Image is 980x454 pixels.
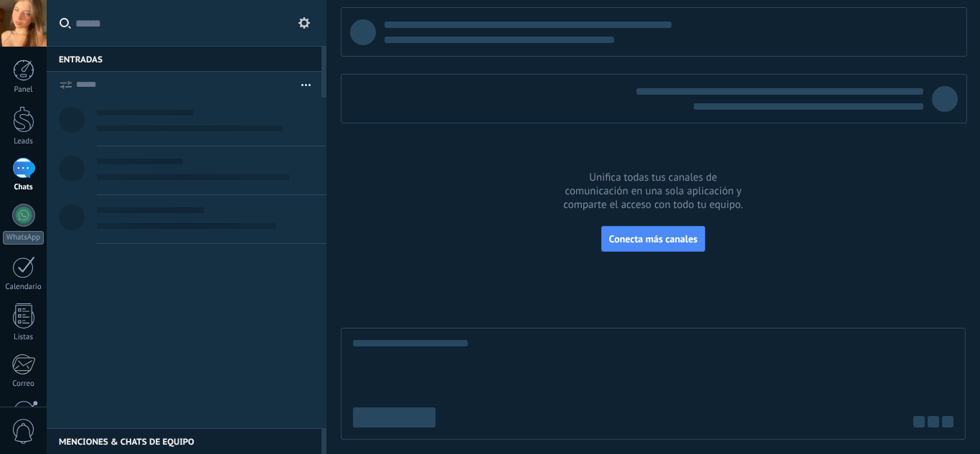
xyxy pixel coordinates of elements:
[47,46,321,72] div: Entradas
[47,428,321,454] div: Menciones & Chats de equipo
[3,183,44,192] div: Chats
[3,137,44,146] div: Leads
[3,333,44,342] div: Listas
[3,85,44,95] div: Panel
[601,226,705,252] button: Conecta más canales
[609,232,697,245] span: Conecta más canales
[3,231,44,245] div: WhatsApp
[3,379,44,389] div: Correo
[3,283,44,292] div: Calendario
